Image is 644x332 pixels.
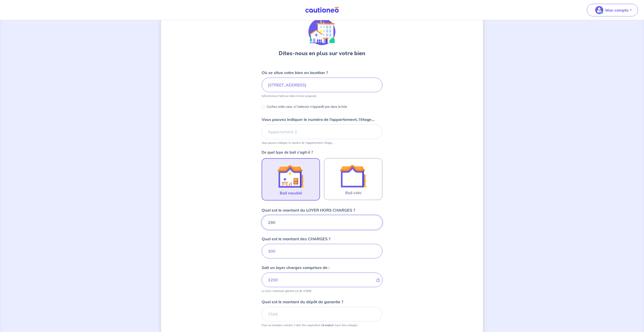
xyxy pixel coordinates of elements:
p: Vous pouvez indiquer le numéro de l’appartement, l’étage... [262,141,334,145]
img: illu_empty_lease.svg [340,162,367,190]
button: illu_account_valid_menu.svgMon compte [587,4,638,16]
input: 2 rue de paris, 59000 lille [262,78,382,92]
p: Où se situe votre bien en location ? [262,70,328,76]
strong: 2 mois [323,323,331,327]
img: illu_houses.svg [308,18,336,45]
img: illu_account_valid_menu.svg [595,6,603,14]
span: Bail vide [345,190,361,196]
p: Pour un locataire entrant, il doit être équivalent à de loyer hors charges. [262,323,358,327]
p: Vous pouvez indiquer le numéro de l’appartement, l’étage... [262,116,375,122]
h3: Dites-nous en plus sur votre bien [279,49,365,57]
img: Cautioneo [303,7,341,13]
input: Appartement 2 [262,124,382,139]
p: Le loyer maximum garanti est de 4 500€ [262,289,311,293]
span: Bail meublé [280,190,302,196]
img: illu_furnished_lease.svg [277,163,304,190]
p: Quel est le montant du LOYER HORS CHARGES ? [262,207,355,213]
p: De quel type de bail s’agit-il ? [262,151,382,154]
p: Cochez cette case, si l'adresse n'apparaît pas dans la liste [267,104,347,110]
p: Mon compte [605,7,629,13]
p: Sélectionnez l'adresse dans la liste proposée [262,94,317,98]
input: 750€ [262,215,382,230]
input: 750€ [262,307,382,321]
p: Quel est le montant du dépôt de garantie ? [262,299,343,305]
input: 80 € [262,244,382,258]
p: Quel est le montant des CHARGES ? [262,236,330,242]
input: - € [262,273,383,287]
p: Soit un loyer charges comprises de : [262,264,330,271]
